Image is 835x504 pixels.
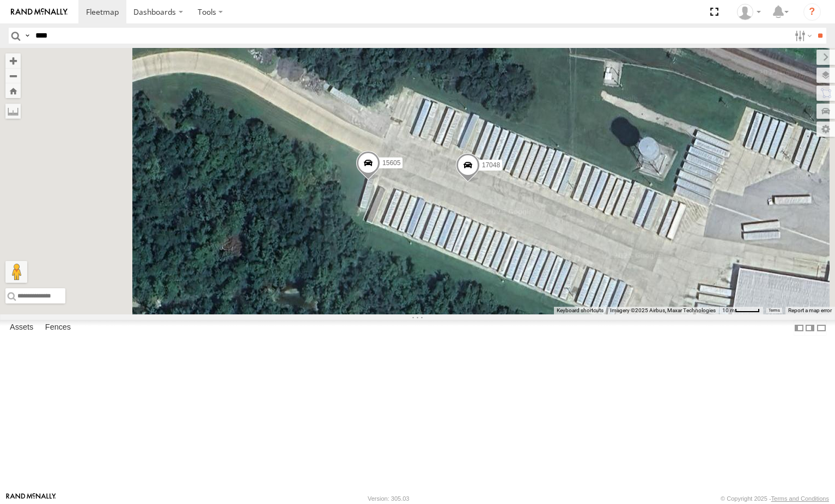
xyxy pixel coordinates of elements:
a: Report a map error [788,307,832,313]
a: Visit our Website [6,493,56,504]
div: Paul Withrow [733,4,765,20]
button: Zoom in [5,53,21,68]
label: Dock Summary Table to the Right [804,320,815,336]
div: © Copyright 2025 - [721,495,829,502]
label: Measure [5,104,21,119]
label: Map Settings [816,122,835,137]
label: Search Filter Options [790,28,814,44]
div: Version: 305.03 [368,495,409,502]
img: rand-logo.svg [11,8,68,16]
label: Assets [4,320,39,336]
button: Drag Pegman onto the map to open Street View [5,261,27,283]
a: Terms [769,308,780,313]
button: Keyboard shortcuts [557,307,604,314]
label: Search Query [23,28,32,44]
span: 10 m [722,307,735,313]
i: ? [803,3,821,21]
a: Terms and Conditions [771,495,829,502]
label: Fences [40,320,76,336]
button: Map Scale: 10 m per 42 pixels [719,307,763,314]
label: Dock Summary Table to the Left [794,320,804,336]
label: Hide Summary Table [816,320,827,336]
span: 15605 [382,159,400,166]
span: 17048 [482,161,499,169]
span: Imagery ©2025 Airbus, Maxar Technologies [610,307,716,313]
button: Zoom Home [5,83,21,98]
button: Zoom out [5,68,21,83]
